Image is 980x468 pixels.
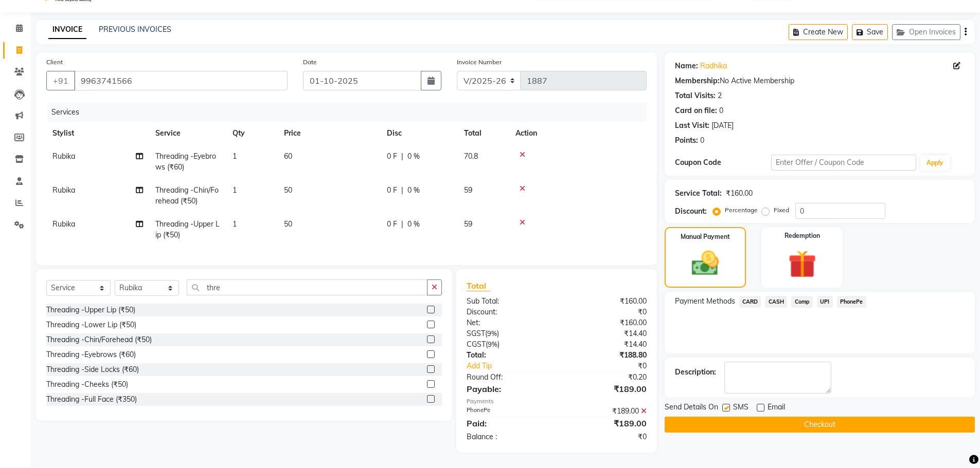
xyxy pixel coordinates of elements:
span: Comp [791,296,813,308]
span: 0 F [387,151,397,162]
th: Disc [381,122,458,145]
div: [DATE] [711,120,734,131]
div: ₹189.00 [557,406,654,417]
a: PREVIOUS INVOICES [99,25,171,34]
div: Service Total: [675,188,722,199]
input: Enter Offer / Coupon Code [771,155,916,171]
span: 0 % [407,185,420,196]
label: Redemption [785,231,820,240]
div: Net: [459,317,557,328]
div: Round Off: [459,372,557,383]
div: Threading -Eyebrows (₹60) [46,349,136,360]
div: No Active Membership [675,76,965,86]
div: Payable: [459,383,557,395]
div: Coupon Code [675,157,772,168]
span: 1 [233,219,237,229]
span: Rubika [52,185,75,195]
div: Name: [675,61,698,71]
span: CGST [467,340,486,349]
button: Open Invoices [892,24,960,40]
div: Membership: [675,76,720,86]
span: Threading -Upper Lip (₹50) [155,219,220,239]
div: Points: [675,135,698,146]
th: Stylist [46,122,149,145]
div: ₹189.00 [557,383,654,395]
label: Manual Payment [681,232,730,241]
div: ₹0 [573,361,654,371]
span: CARD [739,296,761,308]
span: CASH [765,296,787,308]
span: 50 [284,219,292,229]
label: Client [46,58,63,67]
button: Create New [789,24,848,40]
div: ( ) [459,328,557,339]
span: Email [768,402,785,415]
th: Service [149,122,226,145]
input: Search or Scan [187,279,427,295]
button: +91 [46,71,75,90]
div: ₹14.40 [557,328,654,339]
div: Threading -Upper Lip (₹50) [46,305,135,315]
span: Total [467,280,490,291]
div: Paid: [459,417,557,429]
span: UPI [817,296,833,308]
img: _cash.svg [683,248,727,279]
img: _gift.svg [779,247,825,282]
div: Last Visit: [675,120,709,131]
div: 0 [700,135,704,146]
div: Discount: [459,307,557,317]
span: 0 % [407,151,420,162]
div: Threading -Full Face (₹350) [46,394,137,405]
span: 0 F [387,185,397,196]
div: Sub Total: [459,296,557,307]
span: 9% [487,329,497,338]
th: Total [458,122,509,145]
div: 2 [718,90,722,101]
div: Threading -Lower Lip (₹50) [46,320,136,330]
th: Price [278,122,381,145]
span: 0 F [387,219,397,230]
div: Total: [459,350,557,361]
span: 50 [284,185,292,195]
div: ₹188.80 [557,350,654,361]
span: 1 [233,152,237,161]
div: Services [47,103,654,122]
input: Search by Name/Mobile/Email/Code [74,71,288,90]
div: PhonePe [459,406,557,417]
span: | [401,185,403,196]
th: Action [509,122,647,145]
span: 60 [284,152,292,161]
button: Checkout [665,417,975,433]
span: Send Details On [665,402,718,415]
label: Percentage [725,205,758,215]
div: Discount: [675,206,707,217]
span: Rubika [52,152,75,161]
span: Rubika [52,219,75,229]
span: 9% [488,340,497,348]
div: ₹0 [557,432,654,442]
div: ₹160.00 [557,296,654,307]
div: ₹0 [557,307,654,317]
button: Apply [920,155,950,171]
div: Balance : [459,432,557,442]
div: ₹14.40 [557,339,654,350]
div: ( ) [459,339,557,350]
div: ₹0.20 [557,372,654,383]
span: Payment Methods [675,296,735,307]
label: Invoice Number [457,58,502,67]
span: PhonePe [837,296,866,308]
div: Threading -Side Locks (₹60) [46,364,139,375]
th: Qty [226,122,278,145]
span: SGST [467,329,485,338]
div: 0 [719,105,723,116]
label: Date [303,58,317,67]
a: Radhika [700,61,727,71]
div: ₹160.00 [557,317,654,328]
span: Threading -Eyebrows (₹60) [155,152,216,172]
div: Description: [675,367,716,378]
span: Threading -Chin/Forehead (₹50) [155,185,219,205]
a: Add Tip [459,361,573,371]
div: Total Visits: [675,90,716,101]
button: Save [852,24,888,40]
a: INVOICE [48,21,86,39]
